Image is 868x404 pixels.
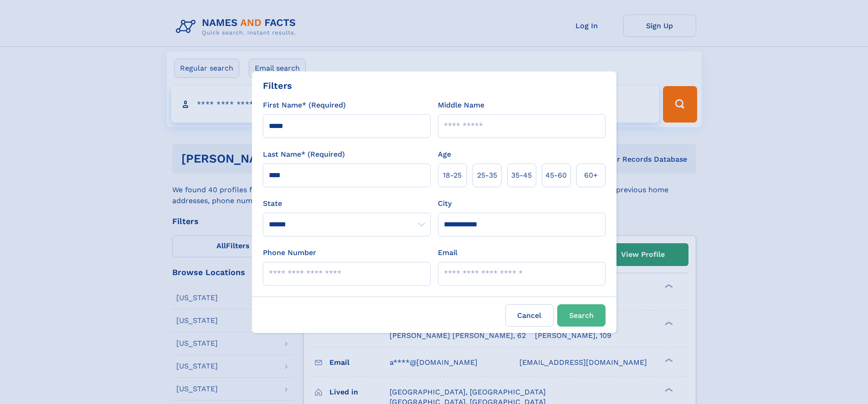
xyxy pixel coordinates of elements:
span: 18‑25 [443,170,462,181]
span: 60+ [584,170,598,181]
div: Filters [263,79,292,92]
label: Phone Number [263,247,316,258]
label: First Name* (Required) [263,100,346,111]
span: 45‑60 [545,170,567,181]
label: Last Name* (Required) [263,149,345,160]
label: Cancel [505,304,554,327]
button: Search [557,304,606,327]
label: Middle Name [438,100,484,111]
label: City [438,198,452,209]
label: State [263,198,431,209]
span: 25‑35 [477,170,497,181]
label: Email [438,247,457,258]
span: 35‑45 [511,170,532,181]
label: Age [438,149,451,160]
